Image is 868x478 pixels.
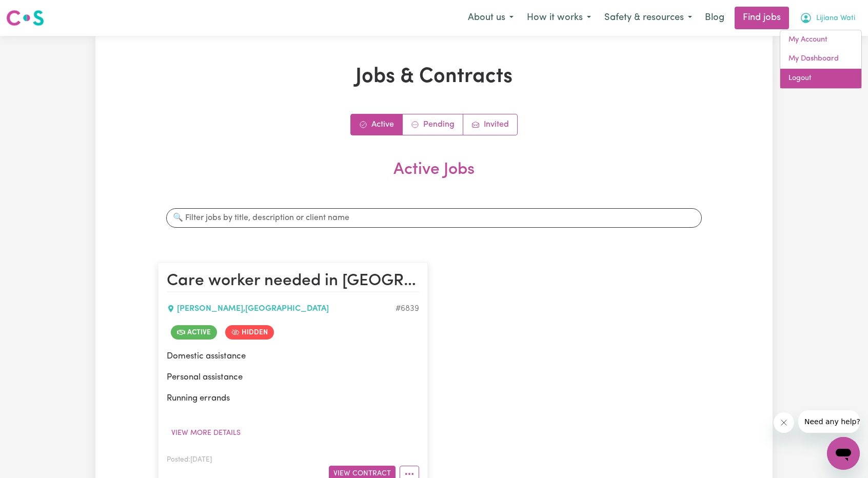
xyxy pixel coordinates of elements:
button: How it works [520,7,598,29]
p: Personal assistance [167,371,419,384]
span: Job is active [171,325,217,340]
button: My Account [793,7,862,29]
input: 🔍 Filter jobs by title, description or client name [166,208,702,228]
a: Careseekers logo [6,6,44,30]
iframe: Close message [774,412,794,433]
span: Job is hidden [225,325,274,340]
button: About us [461,7,520,29]
a: My Dashboard [780,49,861,69]
a: Job invitations [463,114,517,135]
a: Find jobs [735,7,789,29]
a: My Account [780,30,861,50]
span: Posted: [DATE] [167,456,212,463]
a: Active jobs [351,114,403,135]
button: View more details [167,425,245,441]
p: Running errands [167,392,419,405]
button: Safety & resources [598,7,699,29]
iframe: Message from company [798,410,860,433]
span: Lijiana Wati [816,13,855,24]
h1: Jobs & Contracts [158,65,710,89]
div: Job ID #6839 [396,303,419,315]
a: Blog [699,7,731,29]
h2: Active Jobs [158,160,710,196]
div: [PERSON_NAME] , [GEOGRAPHIC_DATA] [167,303,396,315]
p: Domestic assistance [167,350,419,363]
h2: Care worker needed in Willoughby [167,271,419,292]
div: My Account [780,30,862,89]
img: Careseekers logo [6,9,44,27]
iframe: Button to launch messaging window [827,437,860,470]
span: Need any help? [6,7,62,15]
a: Logout [780,69,861,88]
a: Contracts pending review [403,114,463,135]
